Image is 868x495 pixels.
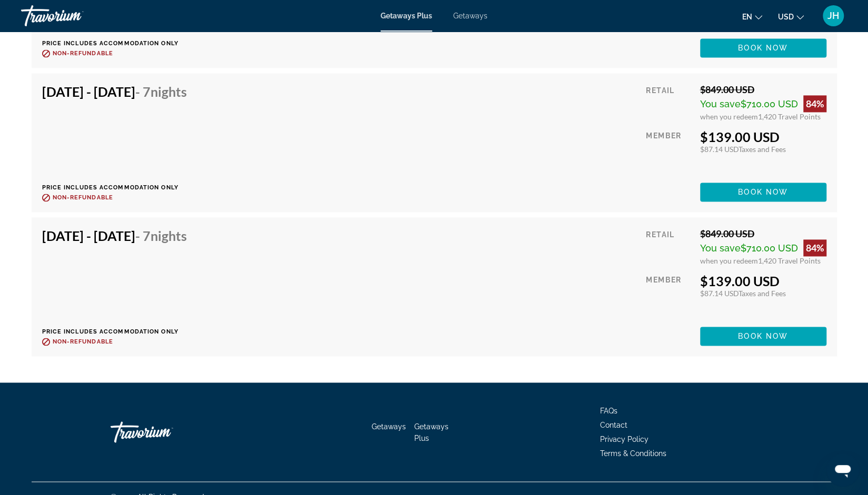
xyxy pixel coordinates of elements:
span: Book now [738,332,788,340]
a: FAQs [600,406,617,415]
button: Book now [700,38,826,57]
div: 84% [803,239,826,256]
div: $87.14 USD [700,289,826,298]
a: Travorium [21,2,126,29]
span: JH [827,11,839,21]
h4: [DATE] - [DATE] [42,228,187,244]
div: $87.14 USD [700,145,826,154]
p: Price includes accommodation only [42,328,195,335]
span: - 7 [135,84,187,99]
div: Member [646,129,692,175]
a: Getaways [453,12,487,20]
div: $139.00 USD [700,129,826,145]
span: You save [700,98,741,109]
span: Taxes and Fees [739,145,786,154]
span: You save [700,243,741,254]
div: $849.00 USD [700,84,826,95]
button: Change currency [778,9,804,24]
span: en [742,13,752,21]
span: Non-refundable [53,194,113,201]
span: Book now [738,44,788,52]
div: Retail [646,228,692,265]
span: Non-refundable [53,50,113,57]
span: $710.00 USD [741,243,798,254]
a: Travorium [111,416,216,448]
span: Book now [738,188,788,196]
span: - 7 [135,228,187,244]
span: Nights [151,84,187,99]
a: Getaways Plus [381,12,432,20]
span: when you redeem [700,112,758,121]
a: Getaways [372,422,406,430]
a: Privacy Policy [600,435,648,443]
h4: [DATE] - [DATE] [42,84,187,99]
span: when you redeem [700,256,758,265]
div: $849.00 USD [700,228,826,239]
span: Taxes and Fees [739,289,786,298]
button: Book now [700,183,826,201]
div: $139.00 USD [700,273,826,289]
div: Retail [646,84,692,121]
button: Change language [742,9,762,24]
span: $710.00 USD [741,98,798,109]
div: 84% [803,95,826,112]
span: Non-refundable [53,338,113,345]
a: Terms & Conditions [600,449,666,457]
div: Member [646,273,692,319]
p: Price includes accommodation only [42,184,195,191]
iframe: Button to launch messaging window [826,453,860,487]
span: 1,420 Travel Points [758,112,821,121]
button: Book now [700,327,826,346]
span: Nights [151,228,187,244]
a: Getaways Plus [414,422,448,442]
button: User Menu [820,5,847,27]
span: 1,420 Travel Points [758,256,821,265]
span: USD [778,13,794,21]
p: Price includes accommodation only [42,40,195,47]
a: Contact [600,420,627,429]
